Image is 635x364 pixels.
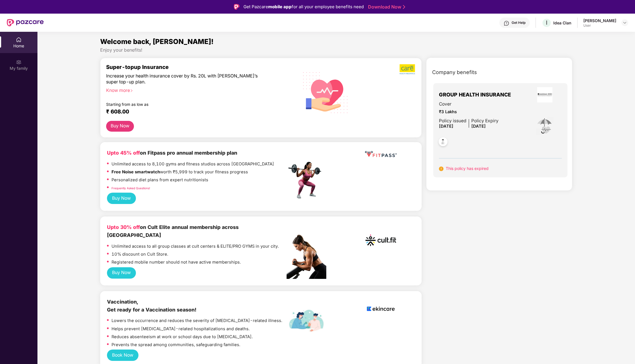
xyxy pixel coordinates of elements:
p: worth ₹5,999 to track your fitness progress [112,169,248,175]
div: Know more [106,87,283,91]
p: Helps prevent [MEDICAL_DATA]-related hospitalizations and deaths. [112,326,250,332]
div: ₹ 608.00 [106,108,281,115]
button: Book Now [107,350,138,361]
div: Increase your health insurance cover by Rs. 20L with [PERSON_NAME]’s super top-up plan. [106,73,262,85]
b: Upto 30% off [107,224,140,230]
img: labelEkincare.png [287,309,326,332]
div: Policy Expiry [471,117,499,125]
span: GROUP HEALTH INSURANCE [439,91,511,99]
span: ₹3 Lakhs [439,109,499,115]
span: Cover [439,101,499,108]
div: [PERSON_NAME] [583,18,616,23]
img: cult.png [364,223,398,257]
p: Personalized diet plans from expert nutritionists [112,177,208,183]
div: Super-topup Insurance [106,64,287,70]
b: on Fitpass pro annual membership plan [107,150,237,156]
img: svg+xml;base64,PHN2ZyB3aWR0aD0iMjAiIGhlaWdodD0iMjAiIHZpZXdCb3g9IjAgMCAyMCAyMCIgZmlsbD0ibm9uZSIgeG... [16,59,22,65]
span: [DATE] [439,124,453,129]
img: svg+xml;base64,PHN2ZyB4bWxucz0iaHR0cDovL3d3dy53My5vcmcvMjAwMC9zdmciIHdpZHRoPSIxNiIgaGVpZ2h0PSIxNi... [439,167,443,171]
div: Idea Clan [553,20,571,26]
span: Company benefits [432,68,477,76]
img: Logo [234,4,239,10]
button: Buy Now [107,193,136,204]
a: Download Now [368,4,403,10]
p: Prevents the spread among communities, safeguarding families. [112,342,240,348]
div: Policy issued [439,117,466,125]
img: pc2.png [287,235,326,279]
p: Lowers the occurrence and reduces the severity of [MEDICAL_DATA]-related illness. [112,317,282,324]
b: Vaccination, Get ready for a Vaccination season! [107,299,196,313]
p: Unlimited access to 8,100 gyms and fitness studios across [GEOGRAPHIC_DATA] [112,161,274,167]
img: icon [535,117,554,135]
p: Unlimited access to all group classes at cult centers & ELITE/PRO GYMS in your city. [112,243,279,250]
div: Starting from as low as [106,102,263,106]
strong: Free Noise smartwatch [112,169,160,174]
strong: mobile app [268,4,292,9]
div: Get Pazcare for all your employee benefits need [243,3,364,10]
p: 10% discount on Cult Store. [112,251,168,258]
img: New Pazcare Logo [7,19,44,26]
button: Buy Now [107,267,136,279]
img: insurerLogo [537,87,552,102]
img: svg+xml;base64,PHN2ZyBpZD0iSGVscC0zMngzMiIgeG1sbnM9Imh0dHA6Ly93d3cudzMub3JnLzIwMDAvc3ZnIiB3aWR0aD... [504,20,509,26]
span: Welcome back, [PERSON_NAME]! [100,37,214,46]
div: Get Help [512,20,525,25]
b: Upto 45% off [107,150,140,156]
button: Buy Now [106,121,134,132]
span: This policy has expired [446,166,489,171]
span: [DATE] [471,124,486,129]
img: logoEkincare.png [364,298,398,320]
span: right [130,89,133,92]
img: fppp.png [364,149,398,159]
img: Stroke [403,4,405,10]
a: Frequently Asked Questions! [112,186,150,190]
p: Reduces absenteeism at work or school days due to [MEDICAL_DATA]. [112,334,253,340]
img: svg+xml;base64,PHN2ZyBpZD0iRHJvcGRvd24tMzJ4MzIiIHhtbG5zPSJodHRwOi8vd3d3LnczLm9yZy8yMDAwL3N2ZyIgd2... [623,20,627,25]
div: Enjoy your benefits! [100,47,572,53]
img: b5dec4f62d2307b9de63beb79f102df3.png [399,64,416,75]
img: svg+xml;base64,PHN2ZyB4bWxucz0iaHR0cDovL3d3dy53My5vcmcvMjAwMC9zdmciIHhtbG5zOnhsaW5rPSJodHRwOi8vd3... [298,65,353,120]
div: User [583,23,616,28]
img: svg+xml;base64,PHN2ZyBpZD0iSG9tZSIgeG1sbnM9Imh0dHA6Ly93d3cudzMub3JnLzIwMDAvc3ZnIiB3aWR0aD0iMjAiIG... [16,37,22,43]
p: Registered mobile number should not have active memberships. [112,259,241,266]
img: fpp.png [287,160,326,200]
img: svg+xml;base64,PHN2ZyB4bWxucz0iaHR0cDovL3d3dy53My5vcmcvMjAwMC9zdmciIHdpZHRoPSI0OC45NDMiIGhlaWdodD... [436,136,450,150]
span: I [546,19,547,26]
b: on Cult Elite annual membership across [GEOGRAPHIC_DATA] [107,224,239,238]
